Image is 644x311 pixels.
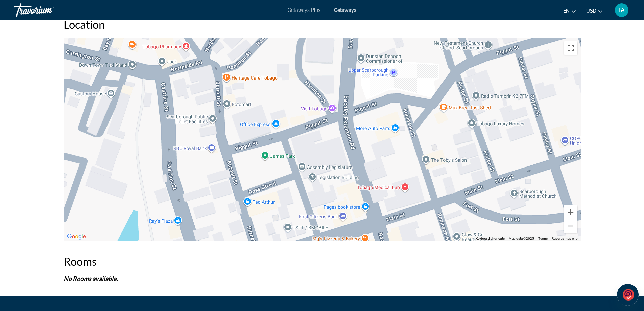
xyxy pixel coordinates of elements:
iframe: Button to launch messaging window [617,284,639,306]
span: en [563,8,570,14]
button: Toggle fullscreen view [564,41,577,55]
a: Terms (opens in new tab) [538,237,548,240]
a: Getaways [334,7,356,13]
img: o1IwAAAABJRU5ErkJggg== [623,288,634,301]
button: Keyboard shortcuts [476,236,505,241]
a: Getaways Plus [288,7,320,13]
button: Change language [563,6,576,16]
a: Open this area in Google Maps (opens a new window) [65,232,88,241]
button: Zoom in [564,205,577,219]
button: Change currency [586,6,603,16]
img: Google [65,232,88,241]
span: USD [586,8,596,14]
h2: Rooms [64,254,581,268]
span: IA [619,7,625,14]
a: Report a map error [552,237,579,240]
button: Zoom out [564,219,577,233]
a: Travorium [14,1,81,19]
span: Map data ©2025 [509,237,534,240]
h2: Location [64,18,581,31]
p: No Rooms available. [64,275,581,282]
button: User Menu [613,3,630,17]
